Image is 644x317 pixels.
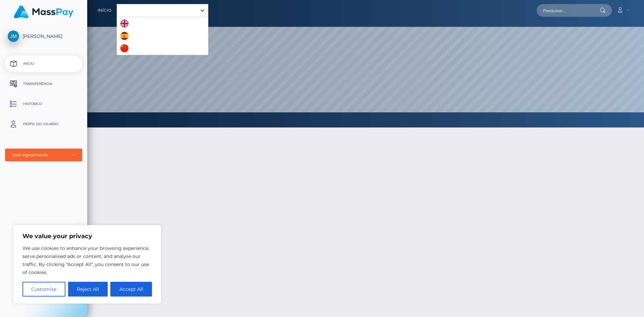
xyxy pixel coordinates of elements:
[8,59,79,69] p: Início
[8,99,79,109] p: Histórico
[117,17,208,55] ul: Language list
[117,17,154,30] a: English
[5,55,82,72] a: Início
[117,30,155,42] a: Español
[14,5,73,18] img: MassPay
[117,4,208,17] aside: Language selected: Português (Brasil)
[5,75,82,92] a: Transferência
[13,225,161,304] div: We value your privacy
[22,232,152,240] p: We value your privacy
[5,116,82,133] a: Perfil do usuário
[8,79,79,89] p: Transferência
[8,119,79,129] p: Perfil do usuário
[537,4,600,17] input: Pesquisar...
[117,4,208,17] a: Português ([GEOGRAPHIC_DATA])
[117,42,158,55] a: 中文 (简体)
[5,96,82,112] a: Histórico
[98,3,111,17] a: Início
[68,282,108,297] button: Reject All
[110,282,152,297] button: Accept All
[22,244,152,276] p: We use cookies to enhance your browsing experience, serve personalised ads or content, and analys...
[5,33,82,39] span: [PERSON_NAME]
[117,4,208,17] div: Language
[5,149,82,161] button: User Agreements
[22,282,65,297] button: Customise
[12,152,67,158] div: User Agreements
